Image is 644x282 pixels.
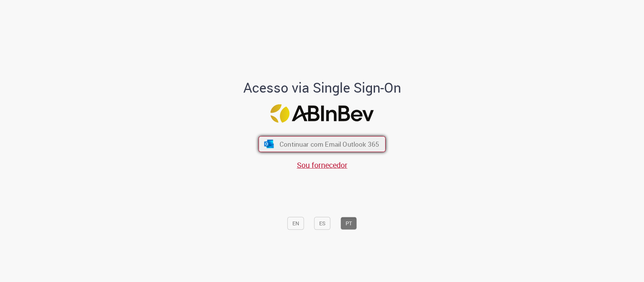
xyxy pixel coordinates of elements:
[280,139,379,148] span: Continuar com Email Outlook 365
[258,136,386,152] button: ícone Azure/Microsoft 360 Continuar com Email Outlook 365
[341,217,357,229] button: PT
[297,160,347,170] a: Sou fornecedor
[314,217,330,229] button: ES
[271,104,374,122] img: Logo ABInBev
[263,139,274,148] img: ícone Azure/Microsoft 360
[217,80,427,95] h1: Acesso via Single Sign-On
[287,217,304,229] button: EN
